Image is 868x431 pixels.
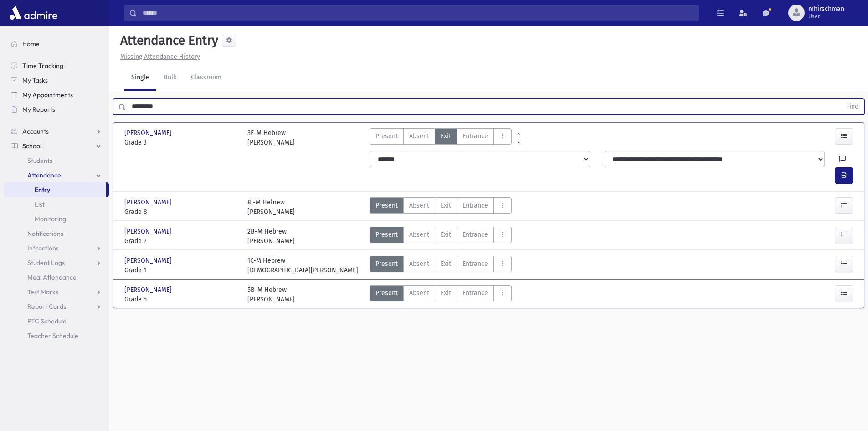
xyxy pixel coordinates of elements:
[409,201,429,210] span: Absent
[409,131,429,141] span: Absent
[124,265,238,275] span: Grade 1
[124,236,238,246] span: Grade 2
[247,285,295,304] div: 5B-M Hebrew [PERSON_NAME]
[4,241,109,255] a: Infractions
[27,244,59,252] span: Infractions
[370,227,512,246] div: AttTypes
[4,212,109,226] a: Monitoring
[4,226,109,241] a: Notifications
[4,182,106,197] a: Entry
[22,76,48,84] span: My Tasks
[22,40,40,48] span: Home
[375,259,398,269] span: Present
[124,227,174,236] span: [PERSON_NAME]
[4,299,109,314] a: Report Cards
[35,200,45,208] span: List
[370,197,512,217] div: AttTypes
[124,207,238,217] span: Grade 8
[124,65,156,91] a: Single
[4,285,109,299] a: Test Marks
[27,317,67,325] span: PTC Schedule
[22,91,73,99] span: My Appointments
[808,13,844,20] span: User
[4,139,109,153] a: School
[375,201,398,210] span: Present
[124,138,238,147] span: Grade 3
[4,73,109,88] a: My Tasks
[27,171,61,179] span: Attendance
[370,256,512,275] div: AttTypes
[120,53,200,61] u: Missing Attendance History
[462,201,488,210] span: Entrance
[35,186,50,194] span: Entry
[124,295,238,304] span: Grade 5
[22,62,63,70] span: Time Tracking
[27,332,78,340] span: Teacher Schedule
[4,88,109,102] a: My Appointments
[370,285,512,304] div: AttTypes
[117,33,218,48] h5: Attendance Entry
[4,36,109,51] a: Home
[7,4,60,22] img: AdmirePro
[462,230,488,239] span: Entrance
[124,285,174,295] span: [PERSON_NAME]
[27,156,52,165] span: Students
[156,65,184,91] a: Bulk
[4,197,109,212] a: List
[441,201,451,210] span: Exit
[117,53,200,61] a: Missing Attendance History
[462,288,488,298] span: Entrance
[22,127,49,135] span: Accounts
[441,288,451,298] span: Exit
[247,227,295,246] div: 2B-M Hebrew [PERSON_NAME]
[184,65,229,91] a: Classroom
[4,328,109,343] a: Teacher Schedule
[409,259,429,269] span: Absent
[124,197,174,207] span: [PERSON_NAME]
[22,142,41,150] span: School
[441,131,451,141] span: Exit
[841,99,864,114] button: Find
[27,302,66,311] span: Report Cards
[247,128,295,147] div: 3F-M Hebrew [PERSON_NAME]
[124,128,174,138] span: [PERSON_NAME]
[808,5,844,13] span: mhirschman
[4,58,109,73] a: Time Tracking
[370,128,512,147] div: AttTypes
[409,230,429,239] span: Absent
[124,256,174,265] span: [PERSON_NAME]
[27,273,77,281] span: Meal Attendance
[4,314,109,328] a: PTC Schedule
[462,131,488,141] span: Entrance
[4,270,109,285] a: Meal Attendance
[4,124,109,139] a: Accounts
[22,105,55,114] span: My Reports
[27,259,65,267] span: Student Logs
[27,229,63,238] span: Notifications
[137,5,698,21] input: Search
[409,288,429,298] span: Absent
[375,131,398,141] span: Present
[247,256,358,275] div: 1C-M Hebrew [DEMOGRAPHIC_DATA][PERSON_NAME]
[462,259,488,269] span: Entrance
[4,102,109,117] a: My Reports
[247,197,295,217] div: 8J-M Hebrew [PERSON_NAME]
[375,288,398,298] span: Present
[4,255,109,270] a: Student Logs
[441,230,451,239] span: Exit
[4,153,109,168] a: Students
[4,168,109,182] a: Attendance
[375,230,398,239] span: Present
[35,215,66,223] span: Monitoring
[441,259,451,269] span: Exit
[27,288,58,296] span: Test Marks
